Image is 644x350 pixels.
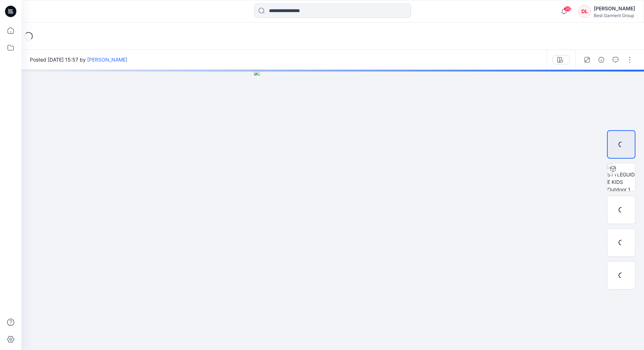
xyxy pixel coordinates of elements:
[594,13,635,18] div: Best Garment Group
[87,57,127,63] a: [PERSON_NAME]
[30,56,127,63] span: Posted [DATE] 15:57 by
[578,5,591,18] div: DL
[607,163,635,191] img: # STYLEGUIDE KIDS Outdoor_1 Colorway 1
[254,70,412,350] img: eyJhbGciOiJIUzI1NiIsImtpZCI6IjAiLCJzbHQiOiJzZXMiLCJ0eXAiOiJKV1QifQ.eyJkYXRhIjp7InR5cGUiOiJzdG9yYW...
[596,54,607,65] button: Details
[594,4,635,13] div: [PERSON_NAME]
[564,6,571,12] span: 30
